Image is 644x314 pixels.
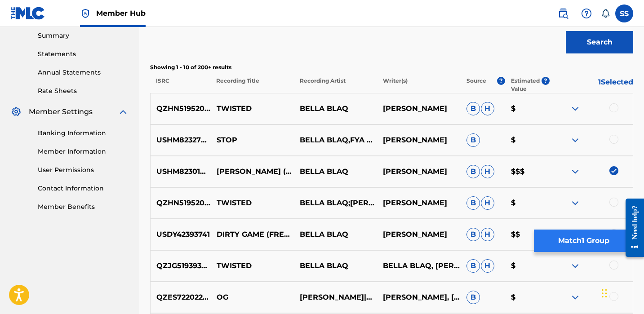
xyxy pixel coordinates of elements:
a: Member Benefits [38,202,129,212]
p: BELLA BLAQ [294,166,377,177]
p: [PERSON_NAME] [377,198,460,208]
p: [PERSON_NAME] [377,166,460,177]
span: B [466,228,480,241]
span: B [466,133,480,147]
button: Match1 Group [534,230,633,252]
p: BELLA BLAQ;[PERSON_NAME];OCTOGANG 65;[PERSON_NAME];[PERSON_NAME] [294,198,377,208]
div: Drag [602,280,607,307]
p: BELLA BLAQ, [PERSON_NAME] [377,261,460,271]
a: Banking Information [38,128,129,138]
p: [PERSON_NAME] [377,229,460,240]
img: Member Settings [11,106,22,117]
p: TWISTED [211,261,294,271]
p: TWISTED [211,198,294,208]
p: Recording Title [210,77,294,93]
span: B [466,165,480,178]
p: OG [211,292,294,303]
div: Help [577,4,595,22]
span: B [466,102,480,115]
button: Search [566,31,633,53]
p: $ [505,103,550,114]
img: MLC Logo [11,7,45,20]
img: expand [118,106,129,117]
img: expand [570,198,581,208]
p: BELLA BLAQ,FYA MAN [294,135,377,146]
p: USHM82327853 [151,135,211,146]
p: STOP [211,135,294,146]
p: $$$ [505,166,550,177]
a: Member Information [38,147,129,156]
p: [PERSON_NAME] [377,135,460,146]
p: [PERSON_NAME] [377,103,460,114]
span: H [481,228,494,241]
p: BELLA BLAQ [294,261,377,271]
p: QZES72202266 [151,292,211,303]
a: User Permissions [38,165,129,175]
a: Statements [38,49,129,59]
p: Writer(s) [377,77,461,93]
p: BELLA BLAQ [294,229,377,240]
a: Annual Statements [38,68,129,77]
a: Public Search [554,4,572,22]
span: ? [542,77,550,85]
span: H [481,196,494,210]
p: $ [505,292,550,303]
p: USHM82301019 [151,166,211,177]
span: B [466,196,480,210]
img: expand [570,103,581,114]
img: expand [570,135,581,146]
p: Recording Artist [293,77,377,93]
span: B [466,259,480,273]
span: H [481,259,494,273]
span: Member Hub [96,8,146,18]
p: QZHN51952095 [151,103,211,114]
iframe: Chat Widget [599,271,644,314]
a: Rate Sheets [38,86,129,96]
img: expand [570,292,581,303]
img: expand [570,261,581,271]
p: $$ [505,229,550,240]
p: [PERSON_NAME]|RICH RULER [294,292,377,303]
p: [PERSON_NAME] (LIVE) [211,166,294,177]
p: Estimated Value [511,77,542,93]
iframe: Resource Center [619,190,644,266]
span: ? [497,77,505,85]
img: expand [570,229,581,240]
span: B [466,291,480,304]
p: USDY42393741 [151,229,211,240]
img: deselect [609,166,618,175]
p: Source [466,77,486,93]
p: $ [505,261,550,271]
span: H [481,102,494,115]
img: Top Rightsholder [80,8,91,19]
p: $ [505,135,550,146]
a: Summary [38,31,129,40]
p: Showing 1 - 10 of 200+ results [150,63,633,71]
span: Member Settings [29,106,93,117]
div: User Menu [615,4,633,22]
p: DIRTY GAME (FREESTYLE) [211,229,294,240]
p: BELLA BLAQ [294,103,377,114]
div: Notifications [601,9,610,18]
p: 1 Selected [550,77,633,93]
p: TWISTED [211,103,294,114]
img: help [581,8,592,19]
p: $ [505,198,550,208]
a: Contact Information [38,184,129,193]
img: expand [570,166,581,177]
p: QZHN51952095 [151,198,211,208]
p: [PERSON_NAME], [PERSON_NAME] [377,292,460,303]
p: QZJG51939354 [151,261,211,271]
img: search [558,8,568,19]
p: ISRC [150,77,210,93]
span: H [481,165,494,178]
